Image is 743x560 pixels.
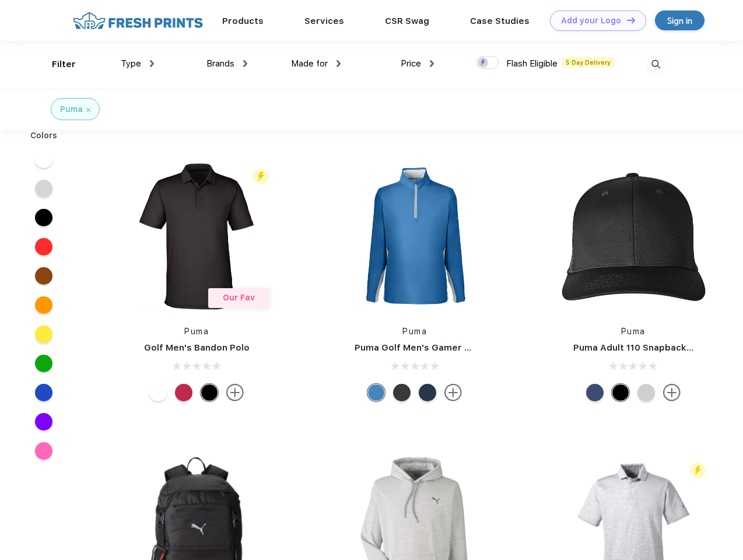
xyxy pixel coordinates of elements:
img: more.svg [444,384,462,401]
div: Add your Logo [561,16,621,26]
img: dropdown.png [337,60,341,67]
img: DT [627,17,635,23]
span: Flash Eligible [506,58,558,69]
img: dropdown.png [243,60,247,67]
a: Golf Men's Bandon Polo [144,342,250,353]
div: Pma Blk Pma Blk [612,384,629,401]
img: func=resize&h=266 [119,159,274,314]
span: Brands [206,58,234,69]
span: Price [401,58,421,69]
div: Quarry Brt Whit [637,384,655,401]
div: Bright White [149,384,167,401]
div: Puma [60,103,83,116]
img: filter_cancel.svg [86,108,90,112]
a: Products [222,16,264,26]
a: Services [304,16,344,26]
span: Made for [291,58,328,69]
img: desktop_search.svg [646,55,665,74]
a: CSR Swag [385,16,429,26]
img: dropdown.png [150,60,154,67]
span: Type [121,58,141,69]
img: func=resize&h=266 [337,159,492,314]
div: Puma Black [393,384,411,401]
span: Our Fav [223,293,255,302]
div: Colors [22,129,66,142]
div: Sign in [667,14,692,27]
img: more.svg [663,384,681,401]
div: Ski Patrol [175,384,192,401]
a: Puma [621,327,646,336]
img: more.svg [226,384,244,401]
a: Puma [184,327,209,336]
img: flash_active_toggle.svg [690,463,706,478]
a: Puma [402,327,427,336]
div: Navy Blazer [419,384,436,401]
img: flash_active_toggle.svg [253,169,269,184]
img: dropdown.png [430,60,434,67]
div: Puma Black [201,384,218,401]
div: Peacoat Qut Shd [586,384,604,401]
div: Bright Cobalt [367,384,385,401]
span: 5 Day Delivery [562,57,614,68]
img: fo%20logo%202.webp [69,10,206,31]
a: Sign in [655,10,705,30]
a: Puma Golf Men's Gamer Golf Quarter-Zip [355,342,539,353]
img: func=resize&h=266 [556,159,711,314]
div: Filter [52,58,76,71]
